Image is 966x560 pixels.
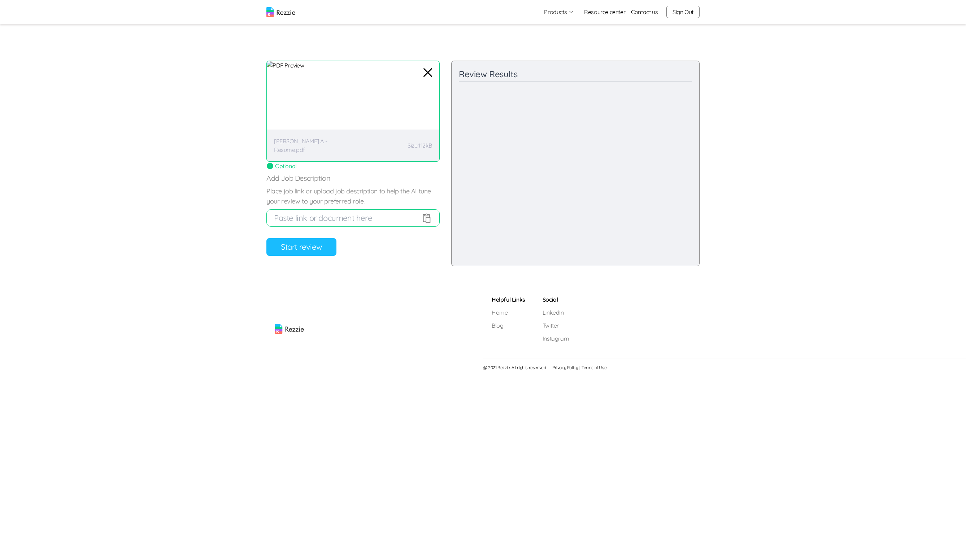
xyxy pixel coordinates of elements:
[274,137,346,154] p: [PERSON_NAME] A - Resume.pdf
[408,141,432,150] p: Size: 112kB
[275,295,304,334] img: rezzie logo
[543,321,569,330] a: Twitter
[544,8,574,16] button: Products
[492,321,525,330] a: Blog
[543,308,569,317] a: LinkedIn
[492,308,525,317] a: Home
[543,334,569,343] a: Instagram
[266,173,440,183] p: Add Job Description
[459,68,692,82] div: Review Results
[543,295,569,304] h5: Social
[579,365,580,371] span: |
[266,162,440,170] div: Optional
[266,7,295,17] img: logo
[274,210,421,226] input: Paste link or document here
[266,186,440,206] label: Place job link or upload job description to help the AI tune your review to your preferred role.
[631,8,658,16] a: Contact us
[666,6,700,18] button: Sign Out
[483,365,547,371] span: @ 2021 Rezzie. All rights reserved.
[492,295,525,304] h5: Helpful Links
[552,365,578,371] a: Privacy Policy
[582,365,606,371] a: Terms of Use
[266,238,336,256] button: Start review
[584,8,625,16] a: Resource center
